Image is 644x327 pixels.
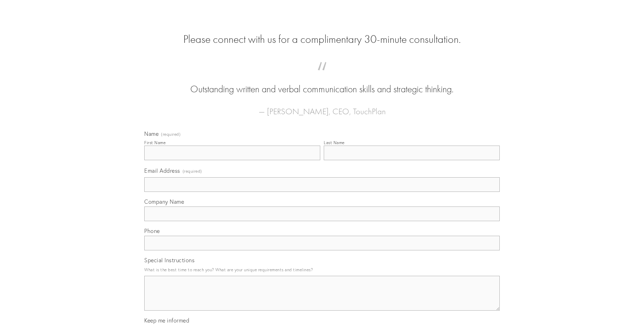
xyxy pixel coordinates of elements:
span: Name [144,130,159,137]
span: (required) [183,166,202,176]
blockquote: Outstanding written and verbal communication skills and strategic thinking. [155,69,489,96]
p: What is the best time to reach you? What are your unique requirements and timelines? [144,265,500,274]
h2: Please connect with us for a complimentary 30-minute consultation. [144,33,500,46]
span: Special Instructions [144,257,194,264]
figcaption: — [PERSON_NAME], CEO, TouchPlan [155,96,489,118]
span: (required) [161,132,181,137]
span: “ [155,69,489,83]
span: Phone [144,227,160,234]
span: Email Address [144,167,180,174]
div: First Name [144,140,166,145]
span: Company Name [144,198,184,205]
span: Keep me informed [144,317,189,324]
div: Last Name [324,140,345,145]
